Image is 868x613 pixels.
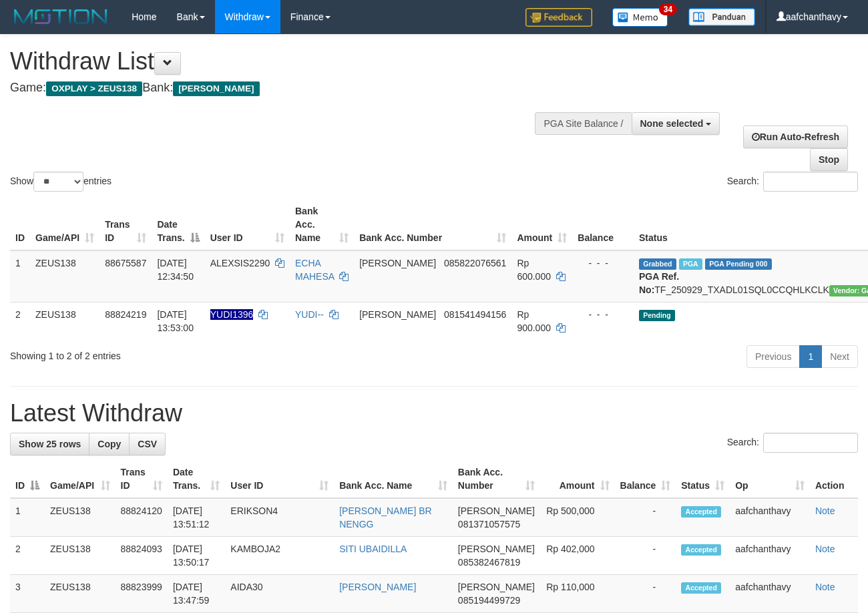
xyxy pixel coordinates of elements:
[810,460,858,498] th: Action
[10,302,30,340] td: 2
[168,537,225,575] td: [DATE] 13:50:17
[359,258,436,268] span: [PERSON_NAME]
[815,582,835,592] a: Note
[339,582,416,592] a: [PERSON_NAME]
[138,439,157,449] span: CSV
[10,172,112,192] label: Show entries
[30,199,99,250] th: Game/API: activate to sort column ascending
[679,258,702,270] span: Marked by aafpengsreynich
[730,498,810,537] td: aafchanthavy
[458,595,520,606] span: Copy 085194499729 to clipboard
[815,544,835,554] a: Note
[99,199,152,250] th: Trans ID: activate to sort column ascending
[89,433,130,455] a: Copy
[116,575,168,613] td: 88823999
[799,345,822,368] a: 1
[572,199,634,250] th: Balance
[681,506,721,518] span: Accepted
[453,460,540,498] th: Bank Acc. Number: activate to sort column ascending
[30,250,99,302] td: ZEUS138
[458,582,535,592] span: [PERSON_NAME]
[168,575,225,613] td: [DATE] 13:47:59
[659,3,677,15] span: 34
[10,460,45,498] th: ID: activate to sort column descending
[639,271,679,295] b: PGA Ref. No:
[10,433,89,455] a: Show 25 rows
[173,81,259,96] span: [PERSON_NAME]
[821,345,858,368] a: Next
[615,460,676,498] th: Balance: activate to sort column ascending
[681,544,721,556] span: Accepted
[225,498,334,537] td: ERIKSON4
[295,309,324,320] a: YUDI--
[45,575,116,613] td: ZEUS138
[639,310,675,321] span: Pending
[168,460,225,498] th: Date Trans.: activate to sort column ascending
[763,172,858,192] input: Search:
[458,505,535,516] span: [PERSON_NAME]
[10,48,566,75] h1: Withdraw List
[45,537,116,575] td: ZEUS138
[210,258,270,268] span: ALEXSIS2290
[157,258,194,282] span: [DATE] 12:34:50
[763,433,858,453] input: Search:
[727,172,858,192] label: Search:
[225,575,334,613] td: AIDA30
[511,199,572,250] th: Amount: activate to sort column ascending
[615,575,676,613] td: -
[815,505,835,516] a: Note
[730,575,810,613] td: aafchanthavy
[116,498,168,537] td: 88824120
[615,537,676,575] td: -
[458,544,535,554] span: [PERSON_NAME]
[578,308,628,321] div: - - -
[517,258,551,282] span: Rp 600.000
[116,460,168,498] th: Trans ID: activate to sort column ascending
[10,7,112,27] img: MOTION_logo.png
[632,112,720,135] button: None selected
[444,258,506,268] span: Copy 085822076561 to clipboard
[517,309,551,333] span: Rp 900.000
[705,258,772,270] span: PGA Pending
[540,460,615,498] th: Amount: activate to sort column ascending
[743,126,848,148] a: Run Auto-Refresh
[339,505,431,530] a: [PERSON_NAME] BR NENGG
[210,309,254,320] span: Nama rekening ada tanda titik/strip, harap diedit
[359,309,436,320] span: [PERSON_NAME]
[730,537,810,575] td: aafchanthavy
[458,557,520,568] span: Copy 085382467819 to clipboard
[45,460,116,498] th: Game/API: activate to sort column ascending
[578,256,628,270] div: - - -
[10,575,45,613] td: 3
[339,544,407,554] a: SITI UBAIDILLA
[157,309,194,333] span: [DATE] 13:53:00
[525,8,592,27] img: Feedback.jpg
[97,439,121,449] span: Copy
[615,498,676,537] td: -
[10,400,858,427] h1: Latest Withdraw
[45,498,116,537] td: ZEUS138
[727,433,858,453] label: Search:
[168,498,225,537] td: [DATE] 13:51:12
[295,258,334,282] a: ECHA MAHESA
[105,258,146,268] span: 88675587
[46,81,142,96] span: OXPLAY > ZEUS138
[129,433,166,455] a: CSV
[444,309,506,320] span: Copy 081541494156 to clipboard
[30,302,99,340] td: ZEUS138
[10,344,352,363] div: Showing 1 to 2 of 2 entries
[10,537,45,575] td: 2
[354,199,511,250] th: Bank Acc. Number: activate to sort column ascending
[19,439,81,449] span: Show 25 rows
[33,172,83,192] select: Showentries
[152,199,204,250] th: Date Trans.: activate to sort column descending
[730,460,810,498] th: Op: activate to sort column ascending
[10,81,566,95] h4: Game: Bank:
[116,537,168,575] td: 88824093
[688,8,755,26] img: panduan.png
[458,519,520,530] span: Copy 081371057575 to clipboard
[205,199,290,250] th: User ID: activate to sort column ascending
[10,250,30,302] td: 1
[746,345,800,368] a: Previous
[225,537,334,575] td: KAMBOJA2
